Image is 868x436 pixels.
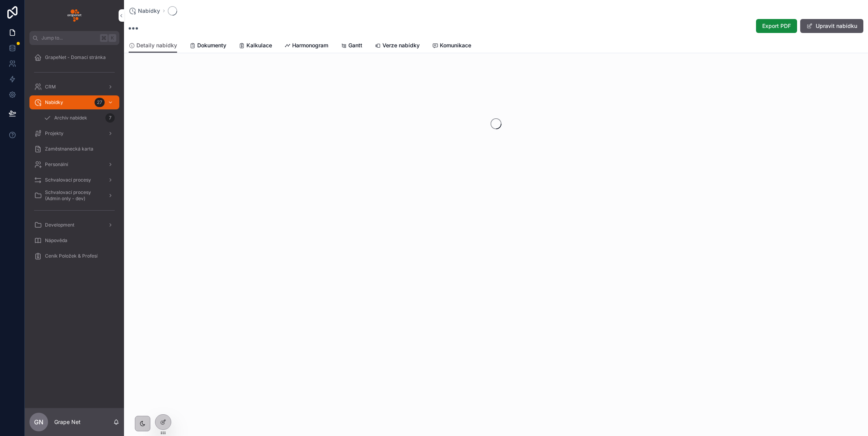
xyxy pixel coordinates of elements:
[54,418,81,426] p: Grape Net
[41,35,97,41] span: Jump to...
[432,38,471,54] a: Komunikace
[29,95,119,109] a: Nabídky27
[45,54,106,61] span: GrapeNet - Domací stránka
[29,189,119,202] a: Schvalovací procesy (Admin only - dev)
[129,38,177,53] a: Detaily nabídky
[29,234,119,247] a: Nápověda
[29,31,119,45] button: Jump to...K
[136,42,177,49] span: Detaily nabídky
[45,189,102,202] span: Schvalovací procesy (Admin only - dev)
[382,42,420,49] span: Verze nabídky
[45,222,74,228] span: Development
[45,161,68,168] span: Personální
[29,173,119,187] a: Schvalovací procesy
[25,45,124,273] div: scrollable content
[246,42,272,49] span: Kalkulace
[45,99,63,106] span: Nabídky
[67,9,81,22] img: App logo
[239,38,272,54] a: Kalkulace
[138,7,160,15] span: Nabídky
[45,84,56,90] span: CRM
[756,19,797,33] button: Export PDF
[189,38,226,54] a: Dokumenty
[341,38,362,54] a: Gantt
[39,111,119,125] a: Archív nabídek7
[54,115,87,121] span: Archív nabídek
[29,142,119,156] a: Zaměstnanecká karta
[800,19,863,33] button: Upravit nabídku
[197,42,226,49] span: Dokumenty
[284,38,328,54] a: Harmonogram
[292,42,328,49] span: Harmonogram
[29,126,119,140] a: Projekty
[29,249,119,263] a: Ceník Položek & Profesí
[29,157,119,171] a: Personální
[29,80,119,94] a: CRM
[29,50,119,64] a: GrapeNet - Domací stránka
[129,7,160,15] a: Nabídky
[440,42,471,49] span: Komunikace
[45,130,64,137] span: Projekty
[45,237,67,244] span: Nápověda
[375,38,420,54] a: Verze nabídky
[45,146,93,152] span: Zaměstnanecká karta
[348,42,362,49] span: Gantt
[105,113,115,123] div: 7
[762,22,791,30] span: Export PDF
[29,218,119,232] a: Development
[45,177,91,183] span: Schvalovací procesy
[45,253,98,259] span: Ceník Položek & Profesí
[95,98,105,107] div: 27
[34,417,43,427] span: GN
[109,35,115,41] span: K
